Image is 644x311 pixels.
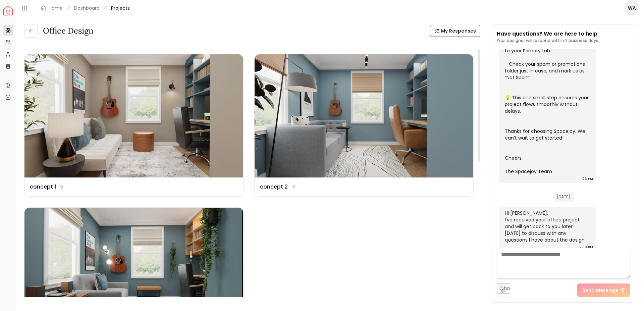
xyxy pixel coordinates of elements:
[24,54,244,197] a: concept 1concept 1
[254,54,474,197] a: concept 2concept 2
[30,183,56,191] dd: concept 1
[74,5,100,11] a: Dashboard
[497,38,599,43] p: Your designer will respond within 2 business days.
[24,54,243,177] img: concept 1
[255,54,473,177] img: concept 2
[260,183,288,191] dd: concept 2
[3,6,13,15] a: Spacejoy
[497,30,599,38] p: Have questions? We are here to help.
[505,210,589,243] div: Hi [PERSON_NAME], I've received your office project and will get back to you later [DATE] to disc...
[581,175,593,182] div: 1:06 PM
[441,28,476,34] span: My Responses
[626,2,638,14] span: WA
[111,5,130,11] span: Projects
[430,25,480,37] button: My Responses
[41,5,130,11] nav: breadcrumb
[49,5,63,11] a: Home
[553,192,574,202] span: [DATE]
[3,6,13,15] img: Spacejoy Logo
[625,1,639,15] button: WA
[43,25,94,36] h3: Office design
[579,244,593,251] div: 12:00 PM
